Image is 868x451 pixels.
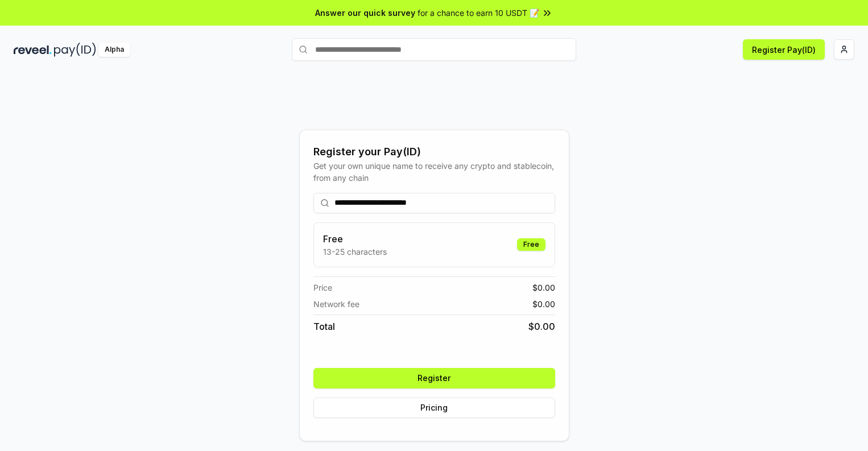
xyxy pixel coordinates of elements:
[315,7,415,19] span: Answer our quick survey
[323,246,387,258] p: 13-25 characters
[313,298,359,310] span: Network fee
[532,282,555,293] span: $ 0.00
[14,43,52,57] img: reveel_dark
[313,160,555,184] div: Get your own unique name to receive any crypto and stablecoin, from any chain
[313,398,555,418] button: Pricing
[98,43,130,57] div: Alpha
[532,298,555,310] span: $ 0.00
[517,238,545,251] div: Free
[418,7,539,19] span: for a chance to earn 10 USDT 📝
[528,320,555,333] span: $ 0.00
[313,320,335,333] span: Total
[313,368,555,388] button: Register
[54,43,96,57] img: pay_id
[313,282,332,293] span: Price
[313,144,555,160] div: Register your Pay(ID)
[323,232,387,246] h3: Free
[743,39,825,60] button: Register Pay(ID)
